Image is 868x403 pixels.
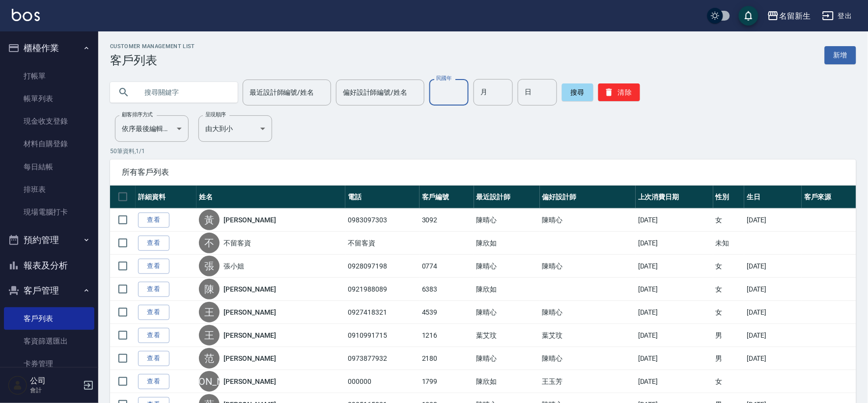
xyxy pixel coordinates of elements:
td: 陳晴心 [474,301,540,324]
th: 最近設計師 [474,186,540,209]
td: [DATE] [636,209,713,232]
td: 不留客資 [345,232,419,255]
th: 上次消費日期 [636,186,713,209]
td: 女 [713,255,745,278]
a: 查看 [138,213,169,228]
th: 電話 [345,186,419,209]
td: [DATE] [744,347,802,370]
a: [PERSON_NAME] [224,307,276,317]
td: 1799 [420,370,474,393]
td: 陳晴心 [540,255,636,278]
td: 男 [713,324,745,347]
button: 櫃檯作業 [4,35,94,61]
a: 帳單列表 [4,87,94,110]
td: 陳欣如 [474,232,540,255]
td: 女 [713,209,745,232]
td: 6383 [420,278,474,301]
img: Logo [12,9,40,21]
span: 所有客戶列表 [122,167,844,177]
div: 名留新生 [779,10,811,22]
td: [DATE] [744,278,802,301]
h2: Customer Management List [110,43,195,50]
td: 男 [713,347,745,370]
a: 張小姐 [224,261,244,271]
td: 3092 [420,209,474,232]
a: 不留客資 [224,238,251,248]
div: 王 [199,302,220,322]
td: 葉艾玟 [474,324,540,347]
a: 查看 [138,282,169,297]
td: [DATE] [744,209,802,232]
td: 0927418321 [345,301,419,324]
button: 報表及分析 [4,253,94,278]
td: 王玉芳 [540,370,636,393]
td: 陳欣如 [474,278,540,301]
a: 現場電腦打卡 [4,201,94,223]
p: 會計 [30,386,80,395]
img: Person [8,376,28,395]
th: 偏好設計師 [540,186,636,209]
a: 查看 [138,351,169,366]
a: 打帳單 [4,65,94,87]
td: 女 [713,301,745,324]
th: 詳細資料 [136,186,196,209]
a: [PERSON_NAME] [224,330,276,340]
td: [DATE] [744,301,802,324]
td: [DATE] [636,301,713,324]
td: 女 [713,278,745,301]
a: 查看 [138,305,169,320]
a: 每日結帳 [4,156,94,178]
h3: 客戶列表 [110,54,195,67]
td: 000000 [345,370,419,393]
td: 0973877932 [345,347,419,370]
td: 0921988089 [345,278,419,301]
a: 查看 [138,259,169,274]
a: 新增 [825,46,856,64]
th: 客戶來源 [802,186,856,209]
button: save [739,6,758,26]
a: 客戶列表 [4,307,94,330]
td: 0983097303 [345,209,419,232]
label: 顧客排序方式 [122,111,153,118]
td: [DATE] [636,232,713,255]
td: 1216 [420,324,474,347]
button: 登出 [818,7,856,25]
td: [DATE] [744,324,802,347]
td: [DATE] [636,370,713,393]
td: [DATE] [636,347,713,370]
button: 預約管理 [4,227,94,253]
td: 0910991715 [345,324,419,347]
th: 姓名 [196,186,345,209]
td: 4539 [420,301,474,324]
div: 由大到小 [198,115,272,142]
th: 客戶編號 [420,186,474,209]
div: 不 [199,233,220,253]
td: [DATE] [636,324,713,347]
td: 2180 [420,347,474,370]
td: 陳晴心 [540,347,636,370]
h5: 公司 [30,376,80,386]
a: 卡券管理 [4,352,94,375]
button: 搜尋 [562,83,593,101]
div: [PERSON_NAME] [199,371,220,392]
th: 生日 [744,186,802,209]
td: 陳晴心 [474,255,540,278]
td: 陳晴心 [540,209,636,232]
button: 清除 [598,83,640,101]
div: 陳 [199,279,220,299]
a: [PERSON_NAME] [224,376,276,386]
a: [PERSON_NAME] [224,284,276,294]
div: 黃 [199,210,220,230]
td: 陳晴心 [474,347,540,370]
a: [PERSON_NAME] [224,215,276,225]
label: 呈現順序 [205,111,226,118]
div: 王 [199,325,220,346]
a: 現金收支登錄 [4,110,94,133]
td: 未知 [713,232,745,255]
td: 陳晴心 [474,209,540,232]
a: 客資篩選匯出 [4,330,94,352]
td: 0774 [420,255,474,278]
td: 陳欣如 [474,370,540,393]
input: 搜尋關鍵字 [138,79,230,106]
th: 性別 [713,186,745,209]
